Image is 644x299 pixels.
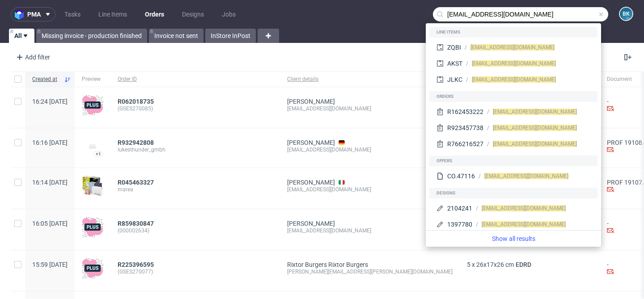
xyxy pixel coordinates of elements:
[118,179,156,186] a: R045463327
[118,261,156,268] a: R225396595
[82,140,103,152] img: version_two_editor_design.png
[447,59,462,68] div: AKST
[493,141,577,147] span: [EMAIL_ADDRESS][DOMAIN_NAME]
[118,98,156,105] a: R062018735
[15,9,27,20] img: logo
[472,60,556,67] span: [EMAIL_ADDRESS][DOMAIN_NAME]
[32,139,68,146] span: 16:16 [DATE]
[32,220,68,227] span: 16:05 [DATE]
[82,257,103,279] img: plus-icon.676465ae8f3a83198b3f.png
[447,220,472,229] div: 1397780
[467,261,470,268] span: 5
[27,11,41,17] span: pma
[9,29,34,43] a: All
[118,139,154,146] span: R932942808
[140,7,169,21] a: Orders
[493,109,577,115] span: [EMAIL_ADDRESS][DOMAIN_NAME]
[36,29,147,43] a: Missing invoice - production finished
[32,179,68,186] span: 16:14 [DATE]
[13,50,52,64] div: Add filter
[118,268,273,275] span: (GSES270077)
[118,179,154,186] span: R045463327
[177,7,209,21] a: Designs
[149,29,203,43] a: Invoice not sent
[82,216,103,238] img: plus-icon.676465ae8f3a83198b3f.png
[59,7,86,21] a: Tasks
[447,107,483,116] div: R162453222
[32,98,68,105] span: 16:24 [DATE]
[429,27,597,38] div: Line items
[93,7,132,21] a: Line Items
[476,261,514,268] span: 26x17x26 cm
[96,152,101,156] div: +1
[447,75,462,84] div: JLKC
[287,76,453,83] span: Client details
[118,98,154,105] span: R062018735
[118,220,154,227] span: R859830847
[118,186,273,193] span: marea
[620,8,632,20] figcaption: BK
[118,146,273,153] span: lukesthunder_gmbh
[287,227,453,234] div: [EMAIL_ADDRESS][DOMAIN_NAME]
[118,220,156,227] a: R859830847
[287,105,453,112] div: [EMAIL_ADDRESS][DOMAIN_NAME]
[118,261,154,268] span: R225396595
[287,261,368,268] a: Rixtor Burgers Rixtor Burgers
[287,146,453,153] div: [EMAIL_ADDRESS][DOMAIN_NAME]
[429,188,597,198] div: Designs
[447,204,472,213] div: 2104241
[11,7,55,21] button: pma
[484,173,568,179] span: [EMAIL_ADDRESS][DOMAIN_NAME]
[472,76,556,83] span: [EMAIL_ADDRESS][DOMAIN_NAME]
[118,227,273,234] span: (000002634)
[447,43,461,52] div: ZQBI
[429,156,597,166] div: Offers
[287,139,335,146] a: [PERSON_NAME]
[287,179,335,186] a: [PERSON_NAME]
[82,175,103,197] img: sample-icon.16e107be6ad460a3e330.png
[287,98,335,105] a: [PERSON_NAME]
[205,29,256,43] a: InStore InPost
[216,7,241,21] a: Jobs
[493,125,577,131] span: [EMAIL_ADDRESS][DOMAIN_NAME]
[429,234,597,243] a: Show all results
[482,205,566,211] span: [EMAIL_ADDRESS][DOMAIN_NAME]
[32,76,60,83] span: Created at
[467,261,593,268] div: x
[447,139,483,148] div: R766216527
[514,261,533,268] a: EDRD
[447,123,483,132] div: R923457738
[287,186,453,193] div: [EMAIL_ADDRESS][DOMAIN_NAME]
[482,221,566,227] span: [EMAIL_ADDRESS][DOMAIN_NAME]
[287,268,453,275] div: [PERSON_NAME][EMAIL_ADDRESS][PERSON_NAME][DOMAIN_NAME]
[82,76,103,83] span: Preview
[118,139,156,146] a: R932942808
[32,261,68,268] span: 15:59 [DATE]
[429,91,597,102] div: Orders
[447,172,475,181] div: CO.47116
[118,76,273,83] span: Order ID
[118,105,273,112] span: (GSES270085)
[470,44,555,51] span: [EMAIL_ADDRESS][DOMAIN_NAME]
[287,220,335,227] a: [PERSON_NAME]
[82,94,103,116] img: plus-icon.676465ae8f3a83198b3f.png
